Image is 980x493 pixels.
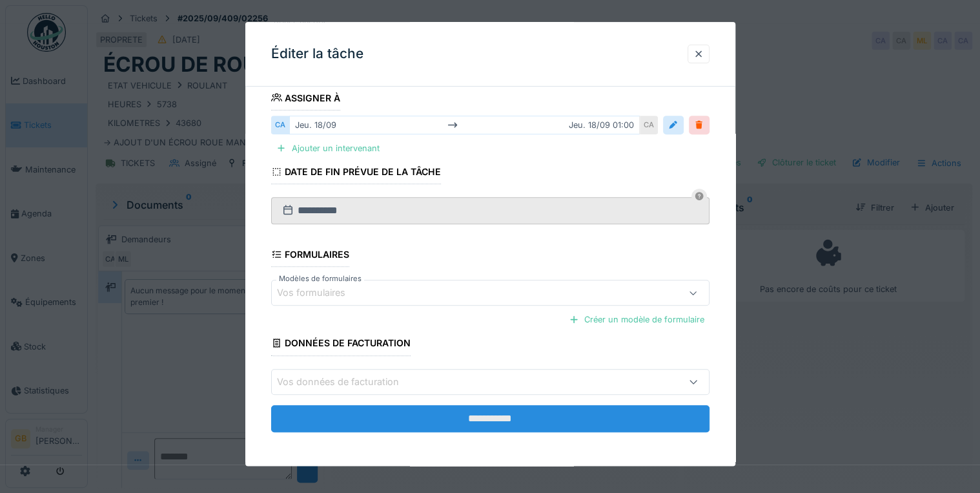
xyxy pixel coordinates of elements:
[289,116,640,134] div: jeu. 18/09 jeu. 18/09 01:00
[564,311,709,329] div: Créer un modèle de formulaire
[277,286,363,300] div: Vos formulaires
[271,89,341,110] div: Assigner à
[271,46,363,62] h3: Éditer la tâche
[271,334,411,356] div: Données de facturation
[271,246,350,267] div: Formulaires
[271,116,289,134] div: CA
[276,274,364,285] label: Modèles de formulaires
[271,162,442,184] div: Date de fin prévue de la tâche
[277,375,417,389] div: Vos données de facturation
[271,140,385,157] div: Ajouter un intervenant
[640,116,658,134] div: CA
